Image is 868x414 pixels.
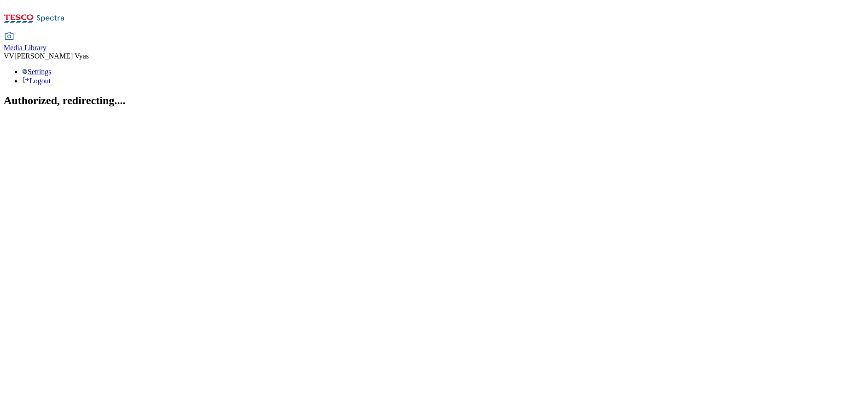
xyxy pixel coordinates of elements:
[22,68,52,76] a: Settings
[14,52,89,60] span: [PERSON_NAME] Vyas
[4,33,46,52] a: Media Library
[4,44,46,52] span: Media Library
[4,94,864,107] h2: Authorized, redirecting....
[4,52,14,60] span: VV
[22,77,51,85] a: Logout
